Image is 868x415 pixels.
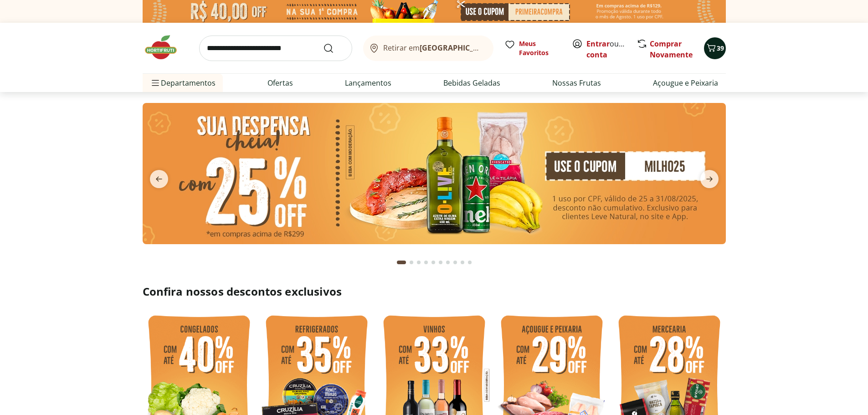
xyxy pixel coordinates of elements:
[143,103,726,244] img: cupom
[430,251,437,273] button: Go to page 5 from fs-carousel
[443,77,500,88] a: Bebidas Geladas
[143,170,175,188] button: previous
[415,251,422,273] button: Go to page 3 from fs-carousel
[323,43,345,54] button: Submit Search
[383,44,484,52] span: Retirar em
[420,43,573,53] b: [GEOGRAPHIC_DATA]/[GEOGRAPHIC_DATA]
[363,36,493,61] button: Retirar em[GEOGRAPHIC_DATA]/[GEOGRAPHIC_DATA]
[150,72,161,94] button: Menu
[586,38,627,60] span: ou
[717,44,724,52] span: 39
[452,251,459,273] button: Go to page 8 from fs-carousel
[408,251,415,273] button: Go to page 2 from fs-carousel
[444,251,452,273] button: Go to page 7 from fs-carousel
[395,251,408,273] button: Current page from fs-carousel
[552,77,601,88] a: Nossas Frutas
[150,72,216,94] span: Departamentos
[345,77,391,88] a: Lançamentos
[143,284,726,299] h2: Confira nossos descontos exclusivos
[650,39,693,60] a: Comprar Novamente
[466,251,473,273] button: Go to page 10 from fs-carousel
[586,39,637,60] a: Criar conta
[653,77,718,88] a: Açougue e Peixaria
[267,77,293,88] a: Ofertas
[199,36,352,61] input: search
[459,251,466,273] button: Go to page 9 from fs-carousel
[143,34,188,61] img: Hortifruti
[693,170,726,188] button: next
[704,37,726,59] button: Carrinho
[422,251,430,273] button: Go to page 4 from fs-carousel
[504,39,561,57] a: Meus Favoritos
[586,39,610,49] a: Entrar
[519,39,561,57] span: Meus Favoritos
[437,251,444,273] button: Go to page 6 from fs-carousel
